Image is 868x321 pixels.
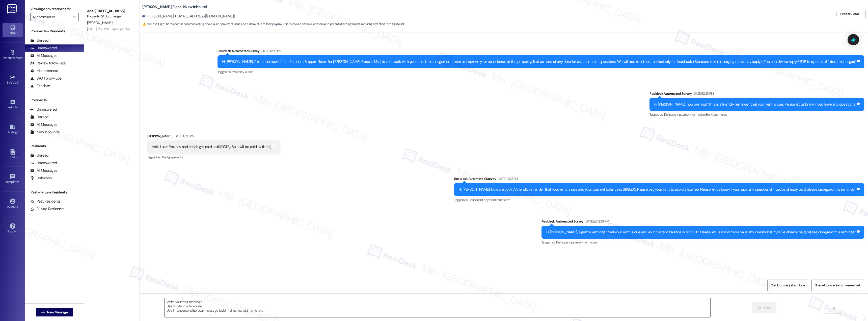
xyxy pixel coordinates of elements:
div: Property: 20 Exchange [87,14,134,19]
div: Unread [30,153,48,158]
div: [DATE] 12:23 PM [259,48,281,54]
span: [PERSON_NAME] [87,20,112,25]
span: : The resident is communicating about a rent payment issue and a delay due to their payday. This ... [142,21,405,27]
span: Rent/payments [706,112,727,117]
div: New Inbounds [30,130,60,135]
div: Residesk Automated Survey [541,219,864,226]
label: Viewing conversations for [30,5,79,13]
a: Insights • [3,98,23,111]
i:  [41,310,45,314]
span: Delinquent payment reminders , [664,112,706,117]
div: Hello I use Flex pay and I don't get paid until [DATE]. So it will be paid by then(: [152,144,272,150]
div: Future Residents [30,206,64,212]
span: Rent/payments [162,155,183,159]
button: Get Conversation Link [767,280,809,291]
div: Unanswered [30,45,57,51]
div: Hi [PERSON_NAME], a gentle reminder that your rent is due and your current balance is $990.00. Pl... [546,230,856,235]
span: • [17,105,18,108]
div: All Messages [30,53,57,58]
div: Maintenance [30,68,58,73]
div: Residesk Automated Survey [218,48,864,55]
span: Send [763,305,771,310]
button: Send [752,302,777,313]
div: Unread [30,114,48,120]
div: Tagged as: [218,68,864,76]
div: [DATE] 12:22 PM [496,176,518,181]
div: WO Follow-ups [30,76,61,81]
div: Unanswered [30,160,57,166]
div: [PERSON_NAME] [147,134,280,141]
a: Leads [3,147,23,161]
button: Create Lead [828,10,865,18]
div: Hi [PERSON_NAME], how are you? This is a friendly reminder that your rent is due. Please let us k... [654,102,856,107]
span: • [19,179,20,183]
div: Hi [PERSON_NAME], I'm on the new offsite Resident Support Team for [PERSON_NAME] Place II! My job... [222,59,856,64]
div: Prospects + Residents [25,29,84,34]
div: [DATE] 12:26 PM [172,134,194,139]
a: Site Visit • [3,73,23,87]
div: Tagged as: [454,196,864,204]
div: [DATE] at 12:29 PM [584,219,609,224]
span: Delinquent payment reminders [556,240,598,244]
div: Past Residents [30,199,61,204]
div: Unanswered [30,107,57,112]
div: Past + Future Residents [25,190,84,195]
div: Hi [PERSON_NAME], how are you? A friendly reminder that your rent is due and your current balance... [458,187,856,192]
div: Residesk Automated Survey [649,91,864,98]
button: New Message [36,308,73,316]
span: Property launch [232,70,253,74]
div: Tagged as: [541,239,864,246]
button: Share Conversation via email [811,280,863,291]
div: Residents [25,143,84,149]
b: [PERSON_NAME] Place II: New Inbound [142,4,207,10]
i:  [73,15,76,19]
div: Review follow-ups [30,61,66,66]
span: • [22,55,23,59]
span: Get Conversation Link [771,283,805,288]
a: Templates • [3,172,23,186]
i:  [757,306,761,310]
div: Unknown [30,176,52,181]
div: [DATE] 12:25 PM [692,91,714,96]
div: Tagged as: [147,154,280,161]
div: Apt. [STREET_ADDRESS] [87,8,134,14]
span: Delinquent payment reminders [469,198,510,202]
div: All Messages [30,168,57,173]
div: Tagged as: [649,111,864,118]
div: Residesk Automated Survey [454,176,864,183]
div: [DATE] 12:21 PM: Thank you for contacting our leasing department. A leasing partner will be in to... [87,27,313,31]
span: Share Conversation via email [815,283,860,288]
div: [PERSON_NAME]. ([EMAIL_ADDRESS][DOMAIN_NAME]) [142,14,235,19]
a: Inbox [3,23,23,37]
strong: ⚠️ Risk Level: High [142,22,164,26]
input: All communities [33,13,71,21]
a: Support [3,222,23,235]
i:  [831,306,835,310]
div: Escalate [30,83,50,89]
i:  [834,12,838,16]
div: Prospects [25,97,84,103]
div: All Messages [30,122,57,127]
a: Account [3,197,23,211]
span: Create Lead [840,11,859,17]
a: Buildings [3,122,23,136]
span: • [18,80,19,84]
span: New Message [47,310,68,315]
img: ResiDesk Logo [7,4,18,14]
div: Unread [30,38,48,43]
